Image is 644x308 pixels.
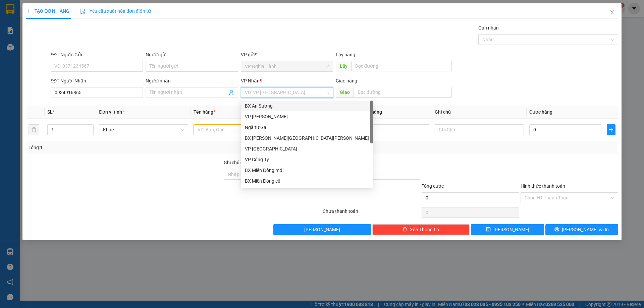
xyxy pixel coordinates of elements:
span: Giao [336,87,354,98]
label: Hình thức thanh toán [521,183,565,189]
div: VP [GEOGRAPHIC_DATA] [245,145,369,152]
span: save [486,227,491,232]
div: BX Miền Đông mới [245,167,369,174]
input: Ghi chú đơn hàng [224,169,321,180]
span: TẠO ĐƠN HÀNG [26,8,69,14]
div: BX Quảng Ngãi [241,133,373,143]
span: Cước hàng [529,109,552,115]
div: Chưa thanh toán [322,207,421,219]
div: Tổng: 1 [29,144,249,151]
button: delete [29,124,39,135]
img: icon [80,9,86,14]
button: save[PERSON_NAME] [471,224,544,235]
span: Lấy hàng [336,52,355,57]
span: Khác [103,125,184,135]
div: VP Công Ty [245,156,369,163]
button: Close [603,3,622,22]
div: VP Hà Nội [241,143,373,154]
div: VP Công Ty [241,154,373,165]
div: BX An Sương [245,102,369,110]
label: Gán nhãn [478,25,499,30]
input: Ghi Chú [435,124,524,135]
span: Xóa Thông tin [410,226,439,233]
div: BX [PERSON_NAME][GEOGRAPHIC_DATA][PERSON_NAME] [245,134,369,142]
input: Dọc đường [351,61,452,71]
span: Giao hàng [336,78,357,83]
span: Lấy [336,61,351,71]
span: Gửi: [3,39,12,45]
button: printer[PERSON_NAME] và In [545,224,618,235]
th: Ghi chú [432,106,527,119]
span: printer [554,227,559,232]
input: Dọc đường [354,87,452,98]
button: plus [607,124,615,135]
span: plus [26,9,31,13]
div: VP [PERSON_NAME] [245,113,369,120]
span: 0862074552 - [63,48,96,54]
input: VD: Bàn, Ghế [194,124,283,135]
strong: CÔNG TY CP BÌNH TÂM [24,4,91,22]
button: [PERSON_NAME] [273,224,371,235]
div: SĐT Người Gửi [51,51,143,58]
span: Đơn vị tính [99,109,124,115]
span: VP Nghĩa Hành [245,61,329,71]
div: BX Miền Đông cũ [245,177,369,185]
span: BX Miền Đông cũ - [17,48,96,54]
span: [PERSON_NAME] [304,226,340,233]
div: Người gửi [146,51,238,58]
div: VP Tân Bình [241,111,373,122]
span: SL [47,109,53,115]
span: Tổng cước [422,183,444,189]
button: deleteXóa Thông tin [372,224,470,235]
span: Nhận: [3,48,96,54]
div: Người nhận [146,77,238,84]
div: Ngã tư Ga [241,122,373,133]
span: Tên hàng [194,109,215,115]
div: Ngã tư Ga [245,124,369,131]
div: BX Miền Đông mới [241,165,373,176]
div: SĐT Người Nhận [51,77,143,84]
span: VP Nghĩa Hành ĐT: [24,23,97,36]
label: Ghi chú đơn hàng [224,160,261,165]
span: [PERSON_NAME] [493,226,529,233]
img: logo [3,5,23,35]
div: BX Miền Đông cũ [241,176,373,186]
div: VP gửi [241,51,333,58]
div: BX An Sương [241,101,373,111]
span: delete [402,227,407,232]
span: user-add [229,90,234,95]
span: VP Nhận [241,78,260,83]
span: close [609,10,615,15]
span: [PERSON_NAME] và In [562,226,609,233]
span: Yêu cầu xuất hóa đơn điện tử [80,8,151,14]
input: 0 [357,124,429,135]
span: 0913 910 487 [24,23,97,36]
span: VP Nghĩa Hành - [12,39,52,45]
span: plus [607,127,615,132]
